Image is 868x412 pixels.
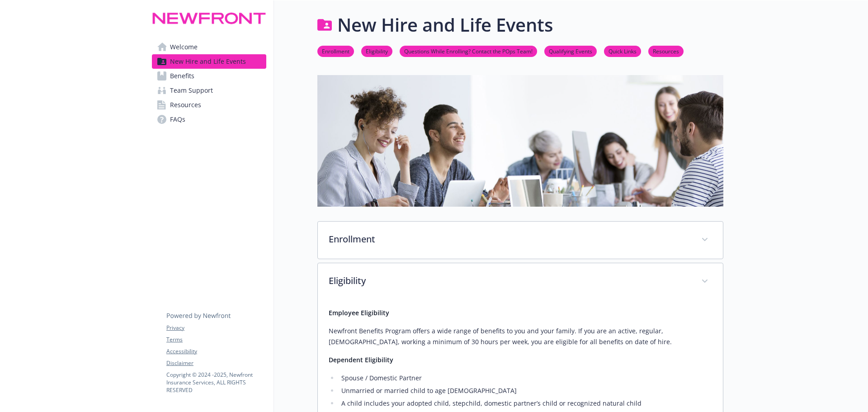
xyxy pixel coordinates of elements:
a: Resources [648,47,684,55]
div: Enrollment [318,222,723,259]
a: Enrollment [317,47,354,55]
img: new hire page banner [317,75,723,207]
a: Terms [166,336,266,344]
strong: Employee Eligibility [329,308,389,317]
p: Eligibility [329,274,690,288]
span: FAQs [170,112,185,127]
p: Copyright © 2024 - 2025 , Newfront Insurance Services, ALL RIGHTS RESERVED [166,371,266,394]
span: Benefits [170,69,194,83]
span: Team Support [170,83,213,98]
span: New Hire and Life Events [170,54,246,69]
a: Accessibility [166,347,266,355]
a: Qualifying Events [544,47,597,55]
li: A child includes your adopted child, stepchild, domestic partner’s child or recognized natural child [339,398,712,409]
a: Eligibility [361,47,392,55]
span: Welcome [170,40,198,54]
div: Eligibility [318,263,723,300]
p: Enrollment [329,232,690,246]
a: Quick Links [604,47,641,55]
a: Benefits [152,69,266,83]
a: New Hire and Life Events [152,54,266,69]
a: Resources [152,98,266,112]
li: Spouse / Domestic Partner [339,373,712,384]
a: Team Support [152,83,266,98]
li: Unmarried or married child to age [DEMOGRAPHIC_DATA] [339,385,712,396]
a: Questions While Enrolling? Contact the POps Team! [400,47,537,55]
a: FAQs [152,112,266,127]
a: Welcome [152,40,266,54]
h1: New Hire and Life Events [337,11,553,38]
strong: Dependent Eligibility [329,355,393,364]
p: Newfront Benefits Program offers a wide range of benefits to you and your family. If you are an a... [329,326,712,347]
span: Resources [170,98,201,112]
a: Privacy [166,324,266,332]
a: Disclaimer [166,359,266,367]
